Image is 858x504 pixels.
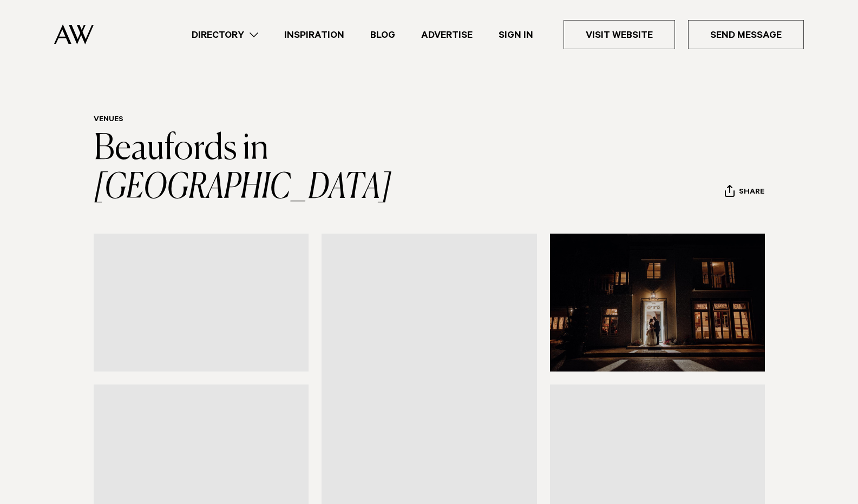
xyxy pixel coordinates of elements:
[408,28,486,42] a: Advertise
[550,234,765,372] img: Wedding couple at night in front of homestead
[94,116,123,124] a: Venues
[564,20,675,49] a: Visit Website
[486,28,546,42] a: Sign In
[94,234,309,372] a: Historic homestead at Beaufords in Totara Park
[94,132,391,205] a: Beaufords in [GEOGRAPHIC_DATA]
[739,188,764,198] span: Share
[357,28,408,42] a: Blog
[688,20,804,49] a: Send Message
[724,184,765,201] button: Share
[271,28,357,42] a: Inspiration
[54,24,94,44] img: Auckland Weddings Logo
[179,28,271,42] a: Directory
